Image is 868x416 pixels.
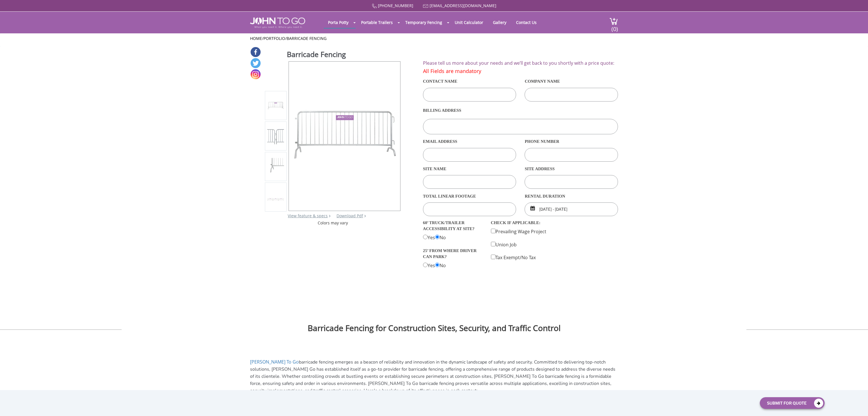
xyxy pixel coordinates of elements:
a: Facebook [251,47,261,57]
img: Product [289,99,400,173]
a: [PERSON_NAME] To Go [250,359,299,365]
a: Barricade Fencing [287,36,327,41]
a: Contact Us [512,17,541,28]
img: JOHN to go [250,17,305,28]
span: (0) [611,21,618,33]
a: Gallery [489,17,511,28]
label: Site Name [423,164,516,174]
label: 60’ TRUCK/TRAILER ACCESSIBILITY AT SITE? [423,219,482,233]
img: cart a [609,17,618,25]
a: View feature & specs [288,213,328,218]
a: Porta Potty [324,17,353,28]
label: Total linear footage [423,191,516,201]
img: Product [267,127,284,144]
a: Home [250,36,262,41]
h1: Barricade Fencing [287,49,401,61]
label: Company Name [525,77,618,86]
a: [EMAIL_ADDRESS][DOMAIN_NAME] [430,3,496,8]
img: right arrow icon [329,215,331,217]
label: rental duration [525,191,618,201]
img: Call [372,4,377,9]
a: Instagram [251,69,261,79]
button: Submit For Quote [760,397,825,409]
img: Product [267,158,284,175]
label: Phone Number [525,137,618,147]
a: Portfolio [263,36,285,41]
a: Unit Calculator [450,17,488,28]
h2: Please tell us more about your needs and we’ll get back to you shortly with a price quote: [423,61,618,66]
label: Billing Address [423,104,618,117]
label: 25’ from where driver can park? [423,247,482,261]
div: Prevailing Wage Project Union Job Tax Exempt/No Tax [487,219,555,261]
img: Product [267,198,284,201]
img: Mail [423,4,428,8]
a: Download Pdf [337,213,363,218]
img: Product [267,100,284,111]
a: Twitter [251,58,261,68]
ul: / / [250,36,618,41]
label: Email Address [423,137,516,147]
label: Contact Name [423,77,516,86]
input: Start date | End date [525,202,618,216]
h4: All Fields are mandatory [423,68,618,74]
a: Portable Trailers [357,17,397,28]
div: Colors may vary [265,220,401,226]
img: chevron.png [364,215,366,217]
a: Temporary Fencing [401,17,446,28]
label: check if applicable: [491,219,550,227]
label: Site Address [525,164,618,174]
div: Yes No Yes No [419,219,487,269]
a: [PHONE_NUMBER] [378,3,413,8]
